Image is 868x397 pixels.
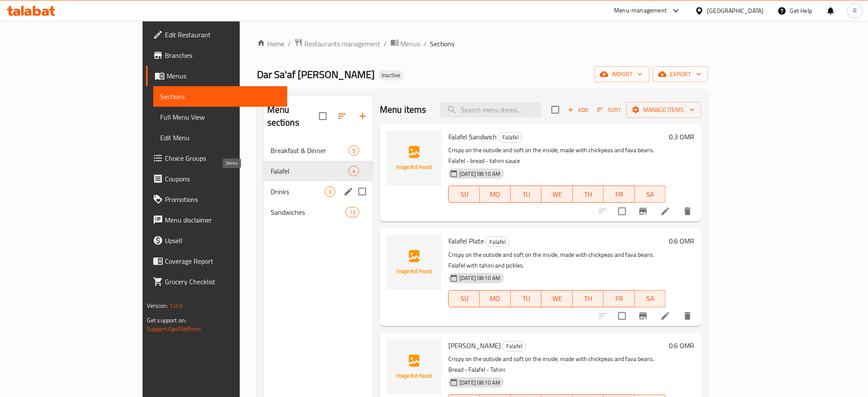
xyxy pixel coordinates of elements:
[452,188,476,201] span: SU
[391,38,421,49] a: Menus
[165,256,281,266] span: Coverage Report
[511,290,542,307] button: TU
[456,274,504,282] span: [DATE] 08:10 AM
[633,306,653,326] button: Branch-specific-item
[346,208,359,217] span: 13
[160,132,281,143] span: Edit Menu
[165,30,281,40] span: Edit Restaurant
[352,106,373,126] button: Add section
[498,132,522,143] div: Falafel
[267,103,319,129] h2: Menu sections
[153,86,288,107] a: Sections
[349,166,359,176] div: items
[165,235,281,246] span: Upsell
[546,101,564,119] span: Select section
[592,103,626,117] span: Sort items
[384,39,387,49] li: /
[456,379,504,387] span: [DATE] 08:10 AM
[147,315,186,326] span: Get support on:
[401,39,421,49] span: Menus
[160,91,281,102] span: Sections
[165,215,281,225] span: Menu disclaimer
[669,340,695,352] h6: 0.6 OMR
[595,103,623,117] button: Sort
[146,271,288,292] a: Grocery Checklist
[325,186,335,197] div: items
[573,290,604,307] button: TH
[669,131,695,143] h6: 0.3 OMR
[387,131,441,186] img: Falafel Sandwich
[153,107,288,127] a: Full Menu View
[669,235,695,247] h6: 0.6 OMR
[573,186,604,203] button: TH
[576,292,600,305] span: TH
[653,66,708,82] button: export
[448,235,484,247] span: Falafel Plate
[635,290,666,307] button: SA
[387,340,441,394] img: Falafel Saroukh
[169,300,182,311] span: 1.0.0
[853,6,857,15] span: R
[332,106,352,126] span: Sort sections
[635,186,666,203] button: SA
[165,50,281,60] span: Branches
[483,188,507,201] span: MO
[545,188,569,201] span: WE
[271,207,346,217] span: Sandwiches
[576,188,600,201] span: TH
[440,102,541,117] input: search
[146,210,288,230] a: Menu disclaimer
[379,72,404,79] span: Inactive
[677,306,698,326] button: delete
[146,251,288,271] a: Coverage Report
[483,292,507,305] span: MO
[264,202,373,223] div: Sandwiches13
[264,181,373,202] div: Drinks3edit
[424,39,427,49] li: /
[379,70,404,81] div: Inactive
[146,148,288,168] a: Choice Groups
[264,140,373,161] div: Breakfast & Dinner9
[604,290,635,307] button: FR
[165,174,281,184] span: Coupons
[514,188,538,201] span: TU
[613,202,631,220] span: Select to update
[342,185,355,198] button: edit
[314,107,332,125] span: Select all sections
[387,235,441,290] img: Falafel Plate
[325,188,335,196] span: 3
[542,186,573,203] button: WE
[613,307,631,325] span: Select to update
[660,311,671,321] a: Edit menu item
[542,290,573,307] button: WE
[633,201,653,222] button: Branch-specific-item
[448,354,666,375] p: Crispy on the outside and soft on the inside, made with chickpeas and fava beans. Bread - Falafel...
[153,127,288,148] a: Edit Menu
[167,71,281,81] span: Menus
[271,166,349,176] span: Falafel
[707,6,764,15] div: [GEOGRAPHIC_DATA]
[597,105,621,115] span: Sort
[607,188,631,201] span: FR
[346,207,359,217] div: items
[595,66,650,82] button: import
[486,237,510,247] div: Falafel
[165,153,281,163] span: Choice Groups
[448,186,480,203] button: SU
[638,188,662,201] span: SA
[564,103,592,117] button: Add
[448,145,666,166] p: Crispy on the outside and soft on the inside, made with chickpeas and fava beans. Falafel - bread...
[499,132,522,142] span: Falafel
[564,103,592,117] span: Add item
[514,292,538,305] span: TU
[349,145,359,156] div: items
[257,38,708,49] nav: breadcrumb
[480,186,511,203] button: MO
[271,186,325,197] span: Drinks
[604,186,635,203] button: FR
[633,105,695,115] span: Manage items
[545,292,569,305] span: WE
[294,38,381,49] a: Restaurants management
[264,137,373,226] nav: Menu sections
